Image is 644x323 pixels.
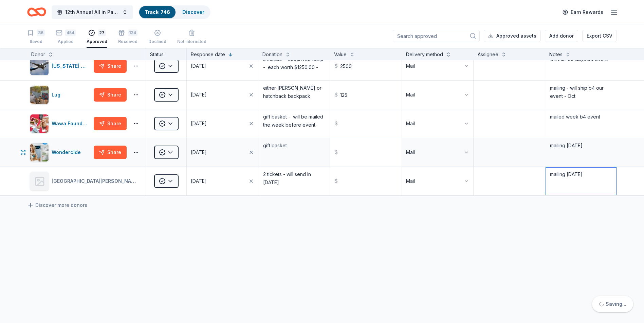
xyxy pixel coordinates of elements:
[259,139,329,166] textarea: gift basket
[52,177,140,185] div: [GEOGRAPHIC_DATA][PERSON_NAME] ([GEOGRAPHIC_DATA])
[52,62,91,70] div: [US_STATE] Airlines
[259,110,329,137] textarea: gift basket - will be mailed the week before event
[546,52,616,80] textarea: will mail 30 days b4 event
[546,81,616,108] textarea: mailing - will ship b4 our event - Oct
[406,50,443,59] div: Delivery method
[37,29,45,36] div: 36
[191,120,207,128] div: [DATE]
[334,50,347,59] div: Value
[191,177,207,185] div: [DATE]
[187,109,258,138] button: [DATE]
[27,27,45,48] button: 36Saved
[177,39,206,44] div: Not interested
[30,143,91,162] button: Image for WondercideWondercide
[177,27,206,48] button: Not interested
[262,50,282,59] div: Donation
[56,27,76,48] button: 454Applied
[52,120,91,128] div: Wawa Foundation
[146,48,187,60] div: Status
[139,5,210,19] button: Track· 746Discover
[52,91,63,99] div: Lug
[27,4,46,20] a: Home
[30,57,91,76] button: Image for Alaska Airlines[US_STATE] Airlines
[259,81,329,108] textarea: either [PERSON_NAME] or hatchback backpack
[31,50,45,59] div: Donor
[546,139,616,166] textarea: mailing [DATE]
[545,30,578,42] button: Add donor
[27,39,45,44] div: Saved
[118,27,137,48] button: 134Received
[94,146,127,159] button: Share
[30,86,49,104] img: Image for Lug
[484,30,541,42] button: Approved assets
[30,143,49,161] img: Image for Wondercide
[187,167,258,195] button: [DATE]
[65,29,76,36] div: 454
[191,91,207,99] div: [DATE]
[187,52,258,80] button: [DATE]
[393,30,480,42] input: Search approved
[98,29,106,36] div: 27
[148,27,166,48] button: Declined
[187,81,258,109] button: [DATE]
[65,8,119,16] span: 12th Annual All in Paddle Raffle
[94,59,127,73] button: Share
[546,110,616,137] textarea: mailed week b4 event
[558,6,607,18] a: Earn Rewards
[30,114,91,133] button: Image for Wawa FoundationWawa Foundation
[191,148,207,156] div: [DATE]
[94,117,127,130] button: Share
[52,5,133,19] button: 12th Annual All in Paddle Raffle
[191,62,207,70] div: [DATE]
[56,39,76,44] div: Applied
[148,39,166,44] div: Declined
[87,39,107,44] div: Approved
[27,201,87,209] a: Discover more donors
[30,114,49,133] img: Image for Wawa Foundation
[30,57,49,75] img: Image for Alaska Airlines
[118,35,137,41] div: Received
[87,27,107,48] button: 27Approved
[30,85,91,104] button: Image for LugLug
[478,50,498,59] div: Assignee
[549,50,563,59] div: Notes
[94,88,127,102] button: Share
[546,168,616,195] textarea: mailing [DATE]
[128,26,137,33] div: 134
[182,9,204,15] a: Discover
[145,9,170,15] a: Track· 746
[52,148,84,156] div: Wondercide
[259,52,329,80] textarea: 2 tickets - coach roundtrip - each worth $1250.00 -
[259,168,329,195] textarea: 2 tickets - will send in [DATE]
[582,30,617,42] button: Export CSV
[191,50,225,59] div: Response date
[187,138,258,167] button: [DATE]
